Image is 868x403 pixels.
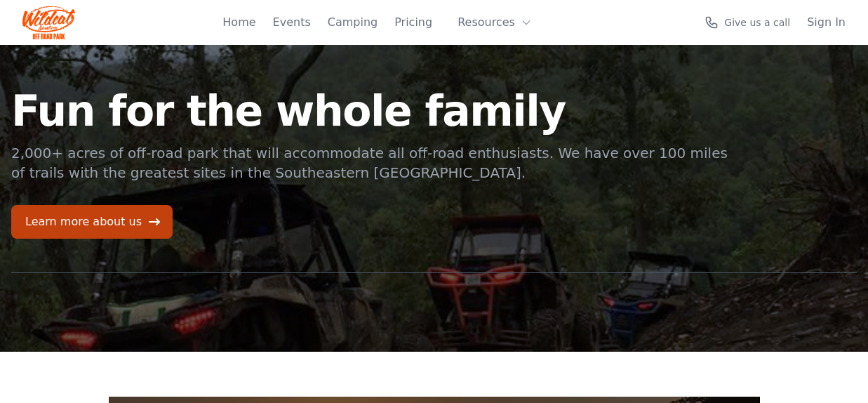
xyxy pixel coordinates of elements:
[394,14,432,31] a: Pricing
[22,6,75,39] img: Wildcat Logo
[449,8,540,37] button: Resources
[11,90,730,132] h1: Fun for the whole family
[222,14,255,31] a: Home
[328,14,378,31] a: Camping
[724,15,790,29] span: Give us a call
[705,15,790,29] a: Give us a call
[11,205,173,239] a: Learn more about us
[273,14,311,31] a: Events
[11,143,730,183] p: 2,000+ acres of off-road park that will accommodate all off-road enthusiasts. We have over 100 mi...
[807,14,846,31] a: Sign In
